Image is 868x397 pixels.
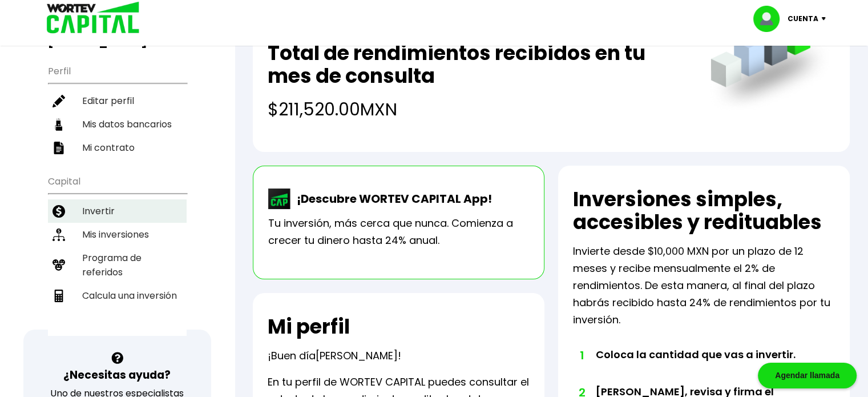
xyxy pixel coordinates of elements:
[268,97,688,122] h4: $211,520.00 MXN
[63,367,171,383] h3: ¿Necesitas ayuda?
[291,190,492,207] p: ¡Descubre WORTEV CAPITAL App!
[268,315,350,338] h2: Mi perfil
[53,259,65,271] img: recomiendanos-icon.9b8e9327.svg
[48,58,187,159] ul: Perfil
[48,169,187,336] ul: Capital
[268,189,291,209] img: wortev-capital-app-icon
[753,6,788,32] img: profile-image
[53,118,65,131] img: datos-icon.10cf9172.svg
[48,89,187,113] a: Editar perfil
[53,290,65,302] img: calculadora-icon.17d418c4.svg
[579,347,584,364] span: 1
[788,10,818,27] p: Cuenta
[48,246,187,284] a: Programa de referidos
[268,215,529,249] p: Tu inversión, más cerca que nunca. Comienza a crecer tu dinero hasta 24% anual.
[48,199,187,223] a: Invertir
[48,136,187,159] a: Mi contrato
[53,228,65,241] img: inversiones-icon.6695dc30.svg
[316,348,398,363] span: [PERSON_NAME]
[573,188,835,234] h2: Inversiones simples, accesibles y redituables
[48,21,187,49] h3: Buen día,
[48,113,187,136] a: Mis datos bancarios
[268,347,401,364] p: ¡Buen día !
[48,284,187,307] a: Calcula una inversión
[596,347,809,384] li: Coloca la cantidad que vas a invertir.
[758,363,857,388] div: Agendar llamada
[48,223,187,246] a: Mis inversiones
[573,243,835,328] p: Invierte desde $10,000 MXN por un plazo de 12 meses y recibe mensualmente el 2% de rendimientos. ...
[53,95,65,107] img: editar-icon.952d3147.svg
[53,142,65,154] img: contrato-icon.f2db500c.svg
[268,42,688,87] h2: Total de rendimientos recibidos en tu mes de consulta
[53,205,65,218] img: invertir-icon.b3b967d7.svg
[818,17,834,21] img: icon-down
